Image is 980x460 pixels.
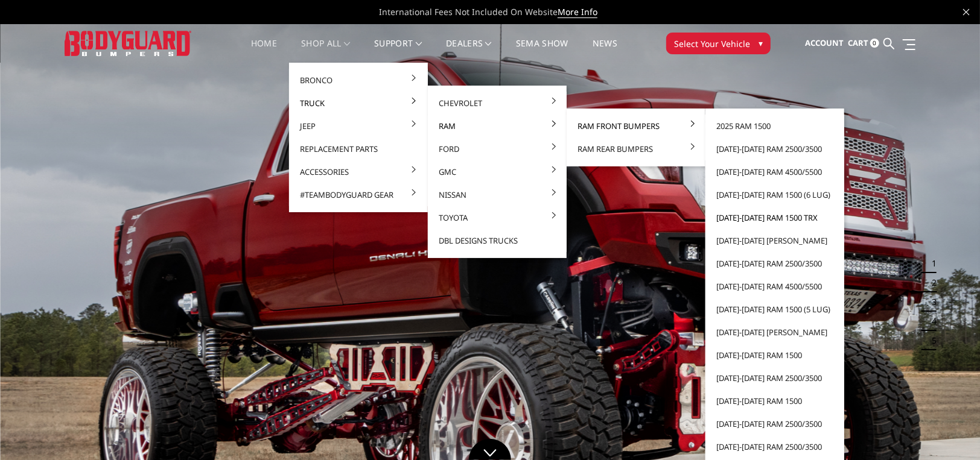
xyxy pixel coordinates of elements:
a: [DATE]-[DATE] Ram 2500/3500 [710,412,839,435]
a: [DATE]-[DATE] Ram 4500/5500 [710,160,839,183]
span: ▾ [759,37,763,49]
a: Chevrolet [433,92,562,115]
a: Home [251,39,277,63]
button: 3 of 5 [924,292,937,312]
a: [DATE]-[DATE] Ram 2500/3500 [710,435,839,458]
a: [DATE]-[DATE] Ram 2500/3500 [710,252,839,275]
span: Select Your Vehicle [674,37,750,50]
a: #TeamBodyguard Gear [294,183,423,206]
a: [DATE]-[DATE] Ram 1500 [710,389,839,412]
span: Account [805,37,844,48]
a: Jeep [294,115,423,137]
a: News [593,39,617,63]
button: 2 of 5 [924,273,937,292]
a: Ram Front Bumpers [571,115,701,137]
button: 5 of 5 [924,331,937,350]
a: [DATE]-[DATE] [PERSON_NAME] [710,321,839,344]
a: [DATE]-[DATE] Ram 1500 [710,344,839,367]
button: Select Your Vehicle [666,33,771,54]
a: Ram Rear Bumpers [571,137,701,160]
a: 2025 Ram 1500 [710,115,839,137]
span: 0 [870,39,879,48]
a: Bronco [294,69,423,92]
a: Replacement Parts [294,137,423,160]
a: DBL Designs Trucks [433,229,562,252]
a: Accessories [294,160,423,183]
span: Cart [848,37,868,48]
a: [DATE]-[DATE] Ram 1500 TRX [710,206,839,229]
button: 1 of 5 [924,254,937,273]
a: Account [805,27,844,60]
a: Cart 0 [848,27,879,60]
a: More Info [558,6,597,18]
a: shop all [301,39,350,63]
a: [DATE]-[DATE] Ram 4500/5500 [710,275,839,298]
a: Dealers [446,39,492,63]
a: Ford [433,137,562,160]
img: BODYGUARD BUMPERS [65,31,191,55]
a: Nissan [433,183,562,206]
a: [DATE]-[DATE] Ram 2500/3500 [710,367,839,389]
a: Click to Down [469,439,511,460]
a: Ram [433,115,562,137]
a: [DATE]-[DATE] [PERSON_NAME] [710,229,839,252]
a: [DATE]-[DATE] Ram 1500 (6 lug) [710,183,839,206]
a: [DATE]-[DATE] Ram 2500/3500 [710,137,839,160]
a: Toyota [433,206,562,229]
a: Support [374,39,422,63]
a: Truck [294,92,423,115]
a: SEMA Show [516,39,568,63]
a: [DATE]-[DATE] Ram 1500 (5 lug) [710,298,839,321]
button: 4 of 5 [924,312,937,331]
a: GMC [433,160,562,183]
